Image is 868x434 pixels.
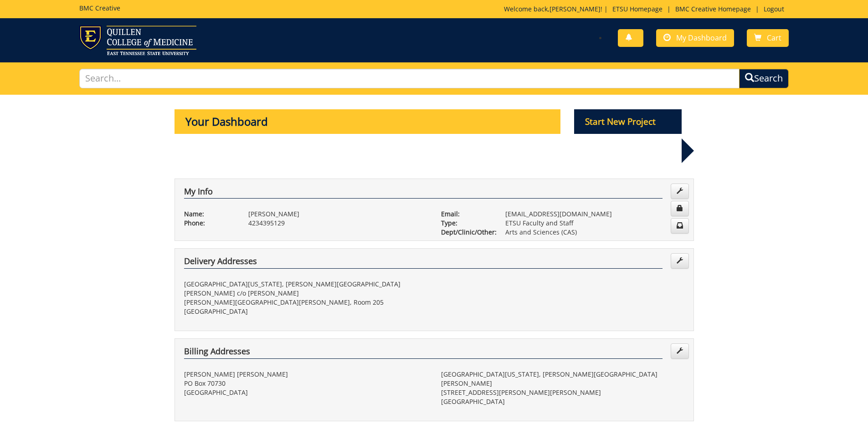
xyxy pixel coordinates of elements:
h4: Delivery Addresses [184,257,663,269]
p: Type: [441,219,492,228]
a: Edit Info [671,184,689,199]
button: Search [739,69,789,88]
h4: Billing Addresses [184,347,663,359]
p: 4234395129 [248,219,427,228]
p: ETSU Faculty and Staff [505,219,684,228]
p: [GEOGRAPHIC_DATA][US_STATE], [PERSON_NAME][GEOGRAPHIC_DATA][PERSON_NAME] c/o [PERSON_NAME] [184,280,427,298]
h4: My Info [184,187,663,199]
p: [PERSON_NAME] [PERSON_NAME] [184,370,427,379]
p: PO Box 70730 [184,379,427,388]
a: My Dashboard [656,29,734,47]
p: [GEOGRAPHIC_DATA] [184,388,427,397]
p: Arts and Sciences (CAS) [505,228,684,237]
p: Welcome back, ! | | | [504,5,789,14]
p: [GEOGRAPHIC_DATA] [184,307,427,316]
a: ETSU Homepage [608,5,667,13]
p: [GEOGRAPHIC_DATA][US_STATE], [PERSON_NAME][GEOGRAPHIC_DATA][PERSON_NAME] [441,370,684,388]
p: [PERSON_NAME][GEOGRAPHIC_DATA][PERSON_NAME], Room 205 [184,298,427,307]
a: Start New Project [574,118,682,127]
p: Name: [184,209,235,219]
a: Edit Addresses [671,343,689,359]
h5: BMC Creative [79,5,120,11]
span: My Dashboard [676,33,727,43]
a: [PERSON_NAME] [550,5,601,13]
input: Search... [79,69,740,88]
a: Change Password [671,201,689,216]
a: BMC Creative Homepage [671,5,755,13]
p: Email: [441,209,492,219]
img: ETSU logo [79,26,196,55]
a: Edit Addresses [671,253,689,269]
p: Phone: [184,219,235,228]
p: Your Dashboard [175,109,561,134]
span: Cart [767,33,781,43]
p: [GEOGRAPHIC_DATA] [441,397,684,406]
p: Start New Project [574,109,682,134]
p: [PERSON_NAME] [248,209,427,219]
a: Cart [747,29,789,47]
a: Logout [759,5,789,13]
p: Dept/Clinic/Other: [441,228,492,237]
p: [STREET_ADDRESS][PERSON_NAME][PERSON_NAME] [441,388,684,397]
a: Change Communication Preferences [671,218,689,234]
p: [EMAIL_ADDRESS][DOMAIN_NAME] [505,209,684,219]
